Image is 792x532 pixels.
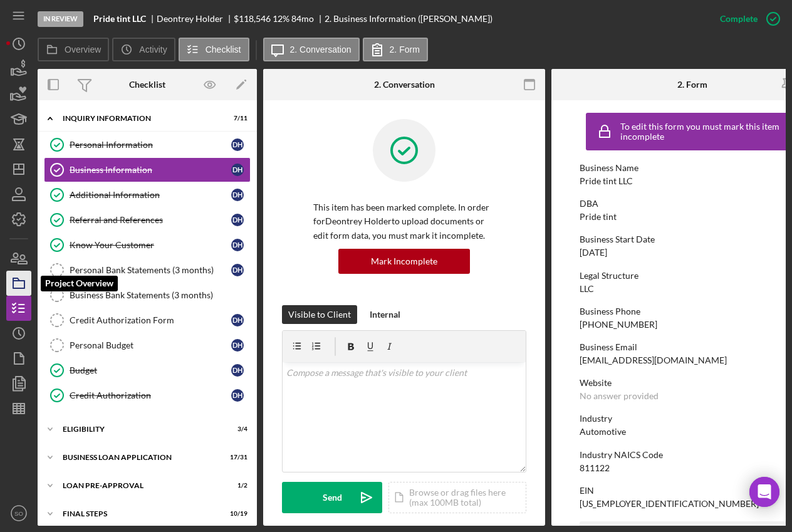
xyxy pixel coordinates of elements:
[231,214,244,226] div: D H
[580,284,594,294] div: LLC
[371,249,437,274] div: Mark Incomplete
[44,132,251,157] a: Personal InformationDH
[580,176,633,186] div: Pride tint LLC
[263,38,360,61] button: 2. Conversation
[370,305,400,324] div: Internal
[225,454,247,461] div: 17 / 31
[63,454,216,461] div: BUSINESS LOAN APPLICATION
[323,482,342,513] div: Send
[231,364,244,377] div: D H
[70,240,231,250] div: Know Your Customer
[291,14,314,24] div: 84 mo
[70,265,231,275] div: Personal Bank Statements (3 months)
[38,38,109,61] button: Overview
[44,308,251,333] a: Credit Authorization FormDH
[6,501,31,526] button: SO
[70,165,231,175] div: Business Information
[282,305,357,324] button: Visible to Client
[63,115,216,122] div: INQUIRY INFORMATION
[273,14,289,24] div: 12 %
[225,115,247,122] div: 7 / 11
[288,305,351,324] div: Visible to Client
[44,157,251,182] a: Business InformationDH
[580,427,626,437] div: Automotive
[157,14,234,24] div: Deontrey Holder
[70,390,231,400] div: Credit Authorization
[231,264,244,276] div: D H
[580,463,610,473] div: 811122
[70,215,231,225] div: Referral and References
[44,232,251,258] a: Know Your CustomerDH
[313,201,495,243] p: This item has been marked complete. In order for Deontrey Holder to upload documents or edit form...
[179,38,249,61] button: Checklist
[363,305,407,324] button: Internal
[720,6,758,31] div: Complete
[338,249,470,274] button: Mark Incomplete
[231,239,244,251] div: D H
[70,290,250,300] div: Business Bank Statements (3 months)
[231,339,244,352] div: D H
[44,283,251,308] a: Business Bank Statements (3 months)
[225,510,247,518] div: 10 / 19
[63,510,216,518] div: FINAL STEPS
[325,14,492,24] div: 2. Business Information ([PERSON_NAME])
[580,320,657,330] div: [PHONE_NUMBER]
[63,482,216,489] div: LOAN PRE-APPROVAL
[38,11,83,27] div: In Review
[282,482,382,513] button: Send
[290,44,352,55] label: 2. Conversation
[44,207,251,232] a: Referral and ReferencesDH
[206,44,241,55] label: Checklist
[231,138,244,151] div: D H
[70,190,231,200] div: Additional Information
[63,425,216,433] div: ELIGIBILITY
[139,44,167,55] label: Activity
[580,212,617,222] div: Pride tint
[677,80,707,90] div: 2. Form
[707,6,786,31] button: Complete
[580,391,659,401] div: No answer provided
[129,80,165,90] div: Checklist
[225,425,247,433] div: 3 / 4
[93,14,146,24] b: Pride tint LLC
[580,355,727,365] div: [EMAIL_ADDRESS][DOMAIN_NAME]
[112,38,175,61] button: Activity
[44,333,251,358] a: Personal BudgetDH
[44,258,251,283] a: Personal Bank Statements (3 months)DH
[14,510,23,517] text: SO
[580,499,759,509] div: [US_EMPLOYER_IDENTIFICATION_NUMBER]
[70,340,231,350] div: Personal Budget
[749,477,779,507] div: Open Intercom Messenger
[374,80,435,90] div: 2. Conversation
[231,389,244,402] div: D H
[231,164,244,176] div: D H
[70,365,231,375] div: Budget
[44,182,251,207] a: Additional InformationDH
[580,248,607,258] div: [DATE]
[44,383,251,408] a: Credit AuthorizationDH
[225,482,247,489] div: 1 / 2
[390,44,420,55] label: 2. Form
[70,140,231,150] div: Personal Information
[234,13,271,24] span: $118,546
[231,314,244,326] div: D H
[363,38,428,61] button: 2. Form
[231,189,244,201] div: D H
[44,358,251,383] a: BudgetDH
[70,315,231,325] div: Credit Authorization Form
[65,44,101,55] label: Overview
